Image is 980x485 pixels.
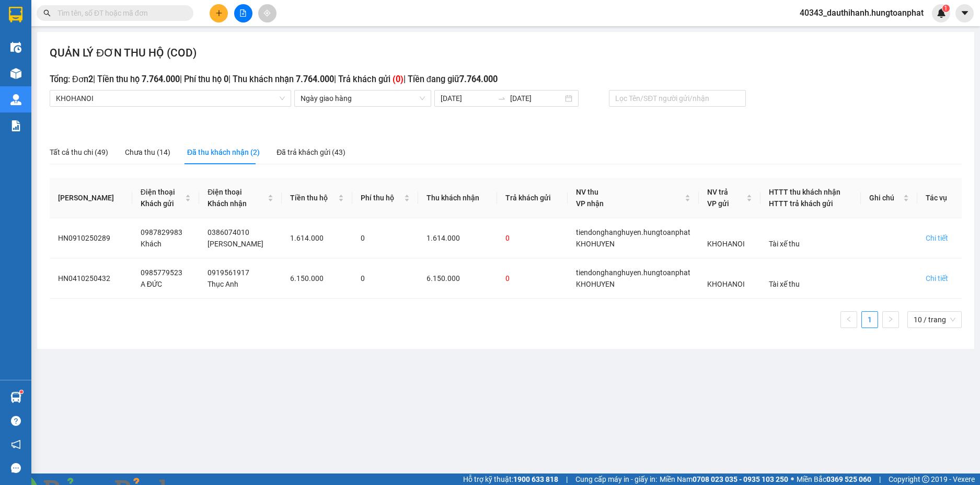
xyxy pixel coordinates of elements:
[207,268,249,277] span: 0919561917
[505,273,559,284] div: 0
[907,311,962,328] div: kích thước trang
[926,232,948,244] div: Chi tiết đơn hàng
[693,475,788,483] strong: 0708 023 035 - 0935 103 250
[141,199,174,208] span: Khách gửi
[141,228,182,236] span: 0987829983
[393,74,403,84] b: ( 0 )
[791,477,794,481] span: ⚪️
[426,273,489,284] div: 6.150.000
[846,316,852,322] span: left
[707,188,728,196] span: NV trả
[10,94,21,105] img: warehouse-icon
[576,280,615,288] span: KHOHUYEN
[840,311,857,328] button: left
[922,476,929,483] span: copyright
[50,73,962,86] h3: Tổng: Đơn | Tiền thu hộ | Phí thu hộ | Thu khách nhận | Trả khách gửi | Tiền đang giữ
[20,390,23,393] sup: 1
[576,228,690,236] span: tiendonghanghuyen.hungtoanphat
[498,94,506,103] span: swap-right
[43,9,51,17] span: search
[361,192,402,204] span: Phí thu hộ
[290,273,344,284] div: 6.150.000
[926,273,948,284] div: Chi tiết đơn hàng
[769,199,833,208] span: HTTT trả khách gửi
[207,188,242,196] span: Điện thoại
[459,74,498,84] b: 7.764.000
[426,232,489,244] div: 1.614.000
[125,146,170,158] div: Chưa thu (14)
[418,178,497,218] th: Thu khách nhận
[497,178,568,218] th: Trả khách gửi
[660,473,788,485] span: Miền Nam
[210,4,228,22] button: plus
[917,178,962,218] th: Tác vụ
[505,232,559,244] div: 0
[11,439,21,449] span: notification
[510,93,563,104] input: Ngày kết thúc
[142,74,180,84] b: 7.764.000
[576,199,604,208] span: VP nhận
[9,7,22,22] img: logo-vxr
[882,311,899,328] button: right
[862,312,878,328] a: 1
[707,240,745,248] span: KHOHANOI
[301,91,425,106] span: Ngày giao hàng
[960,8,970,18] span: caret-down
[361,234,365,242] span: 0
[707,199,729,208] span: VP gửi
[207,199,247,208] span: Khách nhận
[879,473,881,485] span: |
[498,94,506,103] span: to
[290,192,336,204] span: Tiền thu hộ
[769,240,800,248] span: Tài xế thu
[141,188,175,196] span: Điện thoại
[215,9,223,17] span: plus
[826,475,871,483] strong: 0369 525 060
[576,188,598,196] span: NV thu
[914,312,955,328] span: 10 / trang
[234,4,252,22] button: file-add
[290,232,344,244] div: 1.614.000
[10,42,21,53] img: warehouse-icon
[10,120,21,131] img: solution-icon
[575,473,657,485] span: Cung cấp máy in - giấy in:
[56,91,285,106] span: KHOHANOI
[141,240,162,248] span: Khách
[576,268,690,277] span: tiendonghanghuyen.hungtoanphat
[944,5,948,12] span: 1
[441,93,493,104] input: Ngày bắt đầu
[840,311,857,328] li: Trang Trước
[11,463,21,473] span: message
[57,7,181,19] input: Tìm tên, số ĐT hoặc mã đơn
[141,280,162,288] span: A ĐỨC
[887,316,894,322] span: right
[276,146,345,158] div: Đã trả khách gửi (43)
[861,311,878,328] li: 1
[513,475,558,483] strong: 1900 633 818
[224,74,228,84] b: 0
[10,68,21,79] img: warehouse-icon
[707,280,745,288] span: KHOHANOI
[296,74,334,84] b: 7.764.000
[882,311,899,328] li: Trang Kế
[263,9,271,17] span: aim
[361,274,365,283] span: 0
[791,6,932,19] span: 40343_dauthihanh.hungtoanphat
[207,280,238,288] span: Thục Anh
[141,268,182,277] span: 0985779523
[10,392,21,403] img: warehouse-icon
[942,5,950,12] sup: 1
[797,473,871,485] span: Miền Bắc
[50,44,197,62] h2: QUẢN LÝ ĐƠN THU HỘ (COD)
[463,473,558,485] span: Hỗ trợ kỹ thuật:
[50,178,132,218] th: [PERSON_NAME]
[937,8,946,18] img: icon-new-feature
[11,416,21,426] span: question-circle
[258,4,276,22] button: aim
[576,240,615,248] span: KHOHUYEN
[50,258,132,299] td: HN0410250432
[207,228,249,236] span: 0386074010
[769,280,800,288] span: Tài xế thu
[50,146,108,158] div: Tất cả thu chi (49)
[239,9,247,17] span: file-add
